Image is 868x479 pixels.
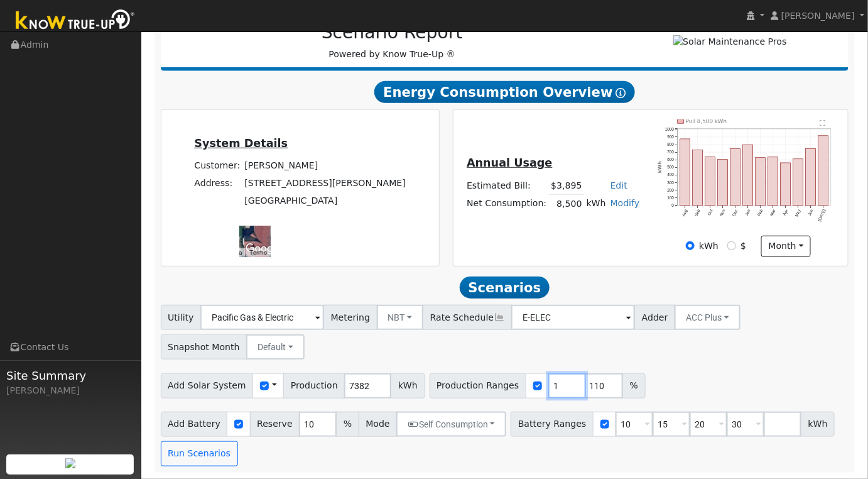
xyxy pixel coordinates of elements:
[667,150,674,154] text: 700
[667,135,674,139] text: 900
[336,412,359,437] span: %
[283,373,345,399] span: Production
[200,305,324,330] input: Select a Utility
[686,241,695,250] input: kWh
[817,209,827,223] text: [DATE]
[793,159,803,206] rect: onclick=""
[467,157,552,169] u: Annual Usage
[667,188,674,192] text: 200
[673,35,787,48] img: Solar Maintenance Pros
[741,239,746,253] label: $
[511,305,635,330] input: Select a Rate Schedule
[667,157,674,162] text: 600
[719,208,727,217] text: Nov
[783,208,790,216] text: Apr
[769,208,776,217] text: Mar
[705,157,715,206] rect: onclick=""
[242,241,284,257] img: Google
[460,277,550,299] span: Scenarios
[377,305,424,330] button: NBT
[657,161,663,173] text: kWh
[781,11,855,21] span: [PERSON_NAME]
[667,165,674,169] text: 500
[672,203,675,207] text: 0
[730,148,741,206] rect: onclick=""
[667,195,674,200] text: 100
[699,239,719,253] label: kWh
[242,175,408,192] td: [STREET_ADDRESS][PERSON_NAME]
[549,177,584,195] td: $3,895
[622,373,645,399] span: %
[584,195,608,213] td: kWh
[359,412,397,437] span: Mode
[781,163,791,206] rect: onclick=""
[173,22,610,43] h2: Scenario Report
[806,148,816,206] rect: onclick=""
[161,441,238,466] button: Run Scenarios
[667,142,674,146] text: 800
[727,241,736,250] input: $
[465,195,549,213] td: Net Consumption:
[686,118,727,124] text: Pull 8,500 kWh
[374,81,634,104] span: Energy Consumption Overview
[681,208,689,217] text: Aug
[192,175,242,192] td: Address:
[161,305,202,330] span: Utility
[249,249,267,256] a: Terms
[6,367,134,384] span: Site Summary
[6,384,134,397] div: [PERSON_NAME]
[610,180,627,190] a: Edit
[743,145,753,206] rect: onclick=""
[808,208,815,216] text: Jun
[194,137,288,150] u: System Details
[549,195,584,213] td: 8,500
[801,412,835,437] span: kWh
[167,22,617,61] div: Powered by Know True-Up ®
[667,172,674,177] text: 400
[242,241,284,257] a: Open this area in Google Maps (opens a new window)
[323,305,377,330] span: Metering
[694,208,702,217] text: Sep
[242,157,408,175] td: [PERSON_NAME]
[667,180,674,185] text: 300
[192,157,242,175] td: Customer:
[707,209,713,216] text: Oct
[680,139,690,206] rect: onclick=""
[465,177,549,195] td: Estimated Bill:
[634,305,675,330] span: Adder
[818,136,828,206] rect: onclick=""
[718,160,728,206] rect: onclick=""
[616,88,626,98] i: Show Help
[820,119,826,126] text: 
[430,373,526,399] span: Production Ranges
[161,373,254,399] span: Add Solar System
[795,208,803,217] text: May
[511,412,594,437] span: Battery Ranges
[250,412,300,437] span: Reserve
[665,127,675,131] text: 1000
[242,192,408,210] td: [GEOGRAPHIC_DATA]
[744,208,751,216] text: Jan
[675,305,741,330] button: ACC Plus
[246,334,305,360] button: Default
[761,236,811,257] button: month
[423,305,512,330] span: Rate Schedule
[161,334,247,360] span: Snapshot Month
[768,157,778,206] rect: onclick=""
[693,150,703,206] rect: onclick=""
[391,373,425,399] span: kWh
[732,208,739,217] text: Dec
[757,208,764,216] text: Feb
[396,412,506,437] button: Self Consumption
[161,412,228,437] span: Add Battery
[65,458,75,468] img: retrieve
[610,198,640,208] a: Modify
[9,7,141,35] img: Know True-Up
[756,158,766,206] rect: onclick=""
